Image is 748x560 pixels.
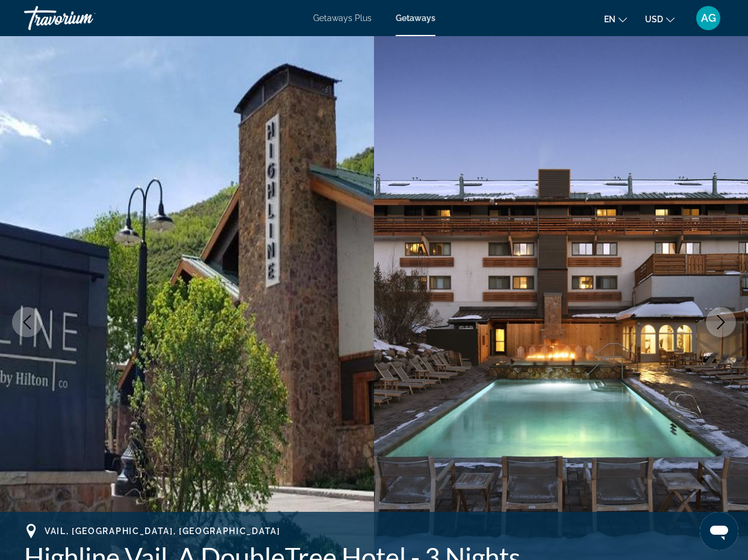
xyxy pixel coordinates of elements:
button: User Menu [693,5,724,31]
span: en [604,14,616,24]
span: USD [645,14,663,24]
a: Travorium [24,2,145,34]
a: Getaways Plus [313,13,372,23]
button: Change currency [645,10,675,28]
button: Change language [604,10,627,28]
span: Vail, [GEOGRAPHIC_DATA], [GEOGRAPHIC_DATA] [45,526,281,536]
span: AG [701,12,716,24]
button: Previous image [12,307,42,337]
button: Next image [706,307,736,337]
a: Getaways [396,13,435,23]
iframe: Button to launch messaging window [700,512,738,550]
